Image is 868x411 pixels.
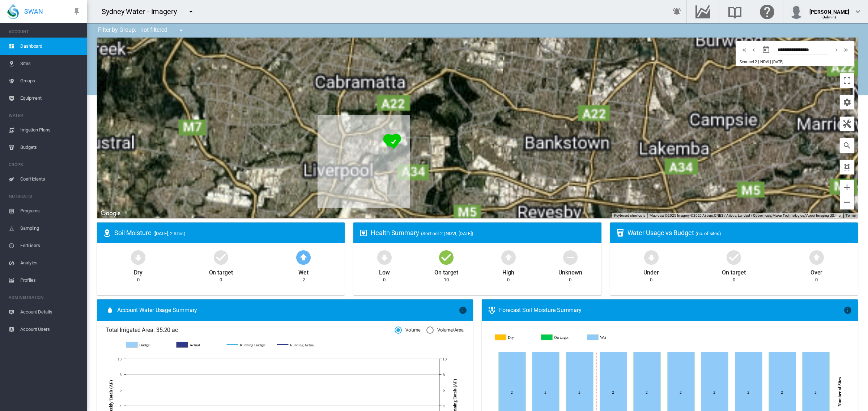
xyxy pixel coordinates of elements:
[854,7,862,16] md-icon: icon-chevron-down
[118,357,122,361] tspan: 10
[808,248,825,266] md-icon: icon-arrow-up-bold-circle
[841,46,851,54] button: icon-chevron-double-right
[9,26,81,38] span: ACCOUNT
[386,134,402,152] div: NDVI: Liverpool SHA6
[9,110,81,121] span: WATER
[359,229,368,237] md-icon: icon-heart-box-outline
[302,277,305,283] div: 2
[650,213,841,217] span: Map data ©2025 Imagery ©2025 Airbus, CNES / Airbus, Landsat / Copernicus, Maxar Technologies, Vex...
[379,266,390,277] div: Low
[789,4,804,19] img: profile.jpg
[153,231,186,236] span: ([DATE], 2 Sites)
[499,306,843,314] div: Forecast Soil Moisture Summary
[726,7,744,16] md-icon: Search the knowledge base
[507,277,510,283] div: 0
[220,277,222,283] div: 0
[20,38,81,55] span: Dashboard
[106,326,395,334] span: Total Irrigated Area: 35.20 ac
[120,388,122,392] tspan: 6
[99,209,123,218] a: Open this area in Google Maps (opens a new window)
[395,327,421,334] md-radio-button: Volume
[694,7,711,16] md-icon: Go to the Data Hub
[695,231,721,236] span: (no. of sites)
[20,220,81,237] span: Sampling
[137,277,140,283] div: 0
[589,334,630,341] g: Wet
[643,266,659,277] div: Under
[740,46,749,54] button: icon-chevron-double-left
[126,342,169,348] g: Budget
[117,306,459,314] span: Account Water Usage Summary
[846,213,856,217] a: Terms
[809,5,849,13] div: [PERSON_NAME]
[822,15,837,19] span: (Admin)
[295,248,312,266] md-icon: icon-arrow-up-bold-circle
[815,277,818,283] div: 0
[627,228,852,237] div: Water Usage vs Budget
[833,46,841,54] md-icon: icon-chevron-right
[9,159,81,170] span: CROPS
[810,266,823,277] div: Over
[20,72,81,90] span: Groups
[840,138,854,153] button: icon-magnify
[376,248,393,266] md-icon: icon-arrow-down-bold-circle
[388,131,404,150] div: NDVI: Liverpool_SHA7
[495,334,536,341] g: Dry
[733,277,735,283] div: 0
[444,277,449,283] div: 10
[134,266,142,277] div: Dry
[502,266,514,277] div: High
[383,131,399,150] div: NDVI: Liverpool SHA3
[842,46,850,54] md-icon: icon-chevron-double-right
[72,7,81,16] md-icon: icon-pin
[20,90,81,107] span: Equipment
[443,404,445,408] tspan: 4
[20,121,81,139] span: Irrigation Plans
[740,60,769,64] span: Sentinel-2 | NDVI
[542,334,583,341] g: On target
[174,23,188,38] button: icon-menu-down
[443,357,447,361] tspan: 10
[9,292,81,303] span: ADMINISTRATION
[99,209,123,218] img: Google
[426,327,464,334] md-radio-button: Volume/Area
[837,377,842,406] tspan: Number of Sites
[120,372,122,377] tspan: 8
[569,277,571,283] div: 0
[212,248,230,266] md-icon: icon-checkbox-marked-circle
[120,404,122,408] tspan: 4
[722,266,746,277] div: On target
[421,231,473,236] span: (Sentinel-2 | NDVI, [DATE])
[298,266,309,277] div: Wet
[24,7,43,16] span: SWAN
[103,229,111,237] md-icon: icon-map-marker-radius
[380,131,396,150] div: NDVI: Liverpool_SHA1
[759,43,773,57] button: md-calendar
[20,303,81,321] span: Account Details
[382,131,398,150] div: NDVI: Liverpool SHA2
[562,248,579,266] md-icon: icon-minus-circle
[770,60,783,64] span: | [DATE]
[673,7,681,16] md-icon: icon-bell-ring
[840,73,854,88] button: Toggle fullscreen view
[20,254,81,272] span: Analytes
[740,46,748,54] md-icon: icon-chevron-double-left
[93,23,191,38] div: Filter by Group: - not filtered -
[106,306,114,315] md-icon: icon-water
[750,46,758,54] md-icon: icon-chevron-left
[725,248,743,266] md-icon: icon-checkbox-marked-circle
[187,7,195,16] md-icon: icon-menu-down
[843,98,851,107] md-icon: icon-cog
[443,388,445,392] tspan: 6
[434,266,458,277] div: On target
[643,248,660,266] md-icon: icon-arrow-down-bold-circle
[386,131,402,150] div: NDVI: Liverpool SHA5
[102,7,183,17] div: Sydney Water - Imagery
[670,4,684,19] button: icon-bell-ring
[9,191,81,202] span: NUTRIENTS
[558,266,582,277] div: Unknown
[488,306,496,315] md-icon: icon-thermometer-lines
[758,7,776,16] md-icon: Click here for help
[20,55,81,72] span: Sites
[832,46,841,54] button: icon-chevron-right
